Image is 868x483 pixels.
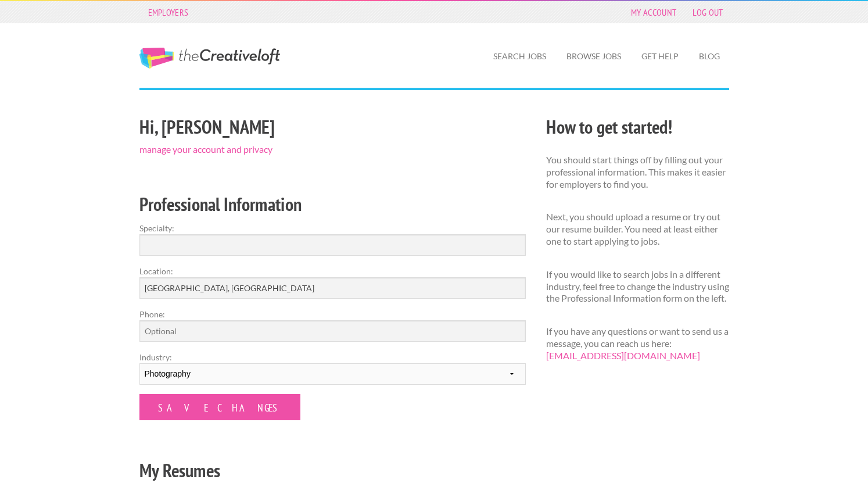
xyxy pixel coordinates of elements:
[139,308,526,320] label: Phone:
[546,325,729,362] p: If you have any questions or want to send us a message, you can reach us here:
[139,351,526,363] label: Industry:
[546,350,700,361] a: [EMAIL_ADDRESS][DOMAIN_NAME]
[139,265,526,277] label: Location:
[139,144,272,155] a: manage your account and privacy
[632,43,688,70] a: Get Help
[139,114,526,140] h2: Hi, [PERSON_NAME]
[546,269,729,305] p: If you would like to search jobs in a different industry, feel free to change the industry using ...
[625,4,682,20] a: My Account
[139,277,526,299] input: e.g. New York, NY
[687,4,729,20] a: Log Out
[139,222,526,234] label: Specialty:
[139,320,526,342] input: Optional
[484,43,555,70] a: Search Jobs
[139,394,300,420] input: Save Changes
[690,43,729,70] a: Blog
[142,4,195,20] a: Employers
[546,114,729,140] h2: How to get started!
[139,191,526,217] h2: Professional Information
[546,211,729,247] p: Next, you should upload a resume or try out our resume builder. You need at least either one to s...
[139,48,280,69] a: The Creative Loft
[557,43,630,70] a: Browse Jobs
[546,154,729,190] p: You should start things off by filling out your professional information. This makes it easier fo...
